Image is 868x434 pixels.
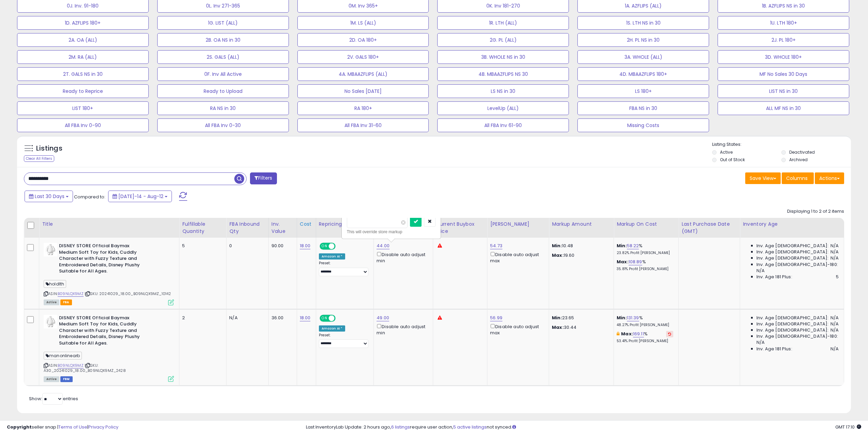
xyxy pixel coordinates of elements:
[437,33,569,47] button: 2G. PL (ALL)
[756,333,838,339] span: Inv. Age [DEMOGRAPHIC_DATA]-180:
[577,101,709,115] button: FBA NS in 30
[835,424,861,430] span: 2025-09-12 17:10 GMT
[157,101,289,115] button: RA NS in 30
[334,243,345,249] span: OFF
[44,352,82,360] span: manonlinearb
[437,50,569,64] button: 3B. WHOLE NS in 30
[297,118,429,132] button: All FBA Inv 31-60
[718,67,849,81] button: MF No Sales 30 Days
[756,268,765,274] span: N/A
[552,221,611,228] div: Markup Amount
[617,251,673,255] p: 23.82% Profit [PERSON_NAME]
[25,191,73,202] button: Last 30 Days
[552,242,562,249] strong: Min:
[756,327,828,333] span: Inv. Age [DEMOGRAPHIC_DATA]:
[271,243,292,249] div: 90.00
[577,16,709,30] button: 1S. LTH NS in 30
[756,274,792,280] span: Inv. Age 181 Plus:
[297,101,429,115] button: RA 180+
[60,299,72,305] span: FBA
[617,315,673,327] div: %
[297,50,429,64] button: 2V. GALS 180+
[743,221,841,228] div: Inventory Age
[552,314,562,321] strong: Min:
[88,424,118,430] a: Privacy Policy
[58,291,84,297] a: B09NLQX9MZ
[58,363,84,368] a: B09NLQX9MZ
[157,67,289,81] button: 0F. Inv All Active
[157,84,289,98] button: Ready to Upload
[58,424,87,430] a: Terms of Use
[320,315,329,321] span: ON
[756,249,828,255] span: Inv. Age [DEMOGRAPHIC_DATA]:
[44,243,174,304] div: ASIN:
[17,16,149,30] button: 1D. AZFLIPS 180+
[577,118,709,132] button: Missing Costs
[85,291,171,296] span: | SKU: 20241029_18.00_B09NLQX9MZ_10142
[250,172,277,184] button: Filters
[756,346,792,352] span: Inv. Age 181 Plus:
[627,242,639,249] a: 58.22
[271,315,292,321] div: 36.00
[681,221,737,235] div: Last Purchase Date (GMT)
[830,315,839,321] span: N/A
[617,243,673,255] div: %
[633,331,644,337] a: 169.11
[617,258,629,265] b: Max:
[44,376,59,382] span: All listings currently available for purchase on Amazon
[319,261,369,276] div: Preset:
[182,315,221,321] div: 2
[552,252,564,258] strong: Max:
[756,262,838,268] span: Inv. Age [DEMOGRAPHIC_DATA]-180:
[830,243,839,249] span: N/A
[627,314,639,321] a: 131.39
[617,221,676,228] div: Markup on Cost
[182,221,223,235] div: Fulfillable Quantity
[29,395,78,402] span: Show: entries
[44,280,66,288] span: holdlth
[229,315,263,321] div: N/A
[437,101,569,115] button: LevelUp (ALL)
[815,172,844,184] button: Actions
[756,321,828,327] span: Inv. Age [DEMOGRAPHIC_DATA]:
[377,251,428,264] div: Disable auto adjust min
[552,324,608,331] p: 30.44
[718,16,849,30] button: 1U. LTH 180+
[552,324,564,331] strong: Max:
[60,376,73,382] span: FBM
[118,193,163,200] span: [DATE]-14 - Aug-12
[59,315,142,348] b: DISNEY STORE Official Baymax Medium Soft Toy for Kids, Cuddly Character with Fuzzy Texture and Em...
[756,339,765,346] span: N/A
[391,424,410,430] a: 6 listings
[490,323,544,336] div: Disable auto adjust max
[319,325,345,332] div: Amazon AI *
[437,118,569,132] button: All FBA Inv 61-90
[17,67,149,81] button: 2T. GALS NS in 30
[552,252,608,258] p: 19.60
[789,157,808,163] label: Archived
[718,84,849,98] button: LIST NS in 30
[577,84,709,98] button: LS 180+
[437,16,569,30] button: 1R. LTH (ALL)
[786,175,808,182] span: Columns
[617,339,673,344] p: 53.41% Profit [PERSON_NAME]
[24,155,54,162] div: Clear All Filters
[297,67,429,81] button: 4A. MBAAZFLIPS (ALL)
[712,141,851,148] p: Listing States:
[617,242,627,249] b: Min:
[17,101,149,115] button: LIST 180+
[17,118,149,132] button: All FBA Inv 0-90
[577,67,709,81] button: 4D. MBAAZFLIPS 180+
[44,363,126,373] span: | SKU: A30_20241029_18.00_B09NLQX9MZ_2428
[182,243,221,249] div: 5
[59,243,142,276] b: DISNEY STORE Official Baymax Medium Soft Toy for Kids, Cuddly Character with Fuzzy Texture and Em...
[44,243,57,256] img: 31lL5gOXoRL._SL40_.jpg
[271,221,294,235] div: Inv. value
[42,221,176,228] div: Title
[552,243,608,249] p: 10.48
[300,242,311,249] a: 18.00
[437,84,569,98] button: LS NS in 30
[756,243,828,249] span: Inv. Age [DEMOGRAPHIC_DATA]:
[617,314,627,321] b: Min:
[617,323,673,327] p: 48.27% Profit [PERSON_NAME]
